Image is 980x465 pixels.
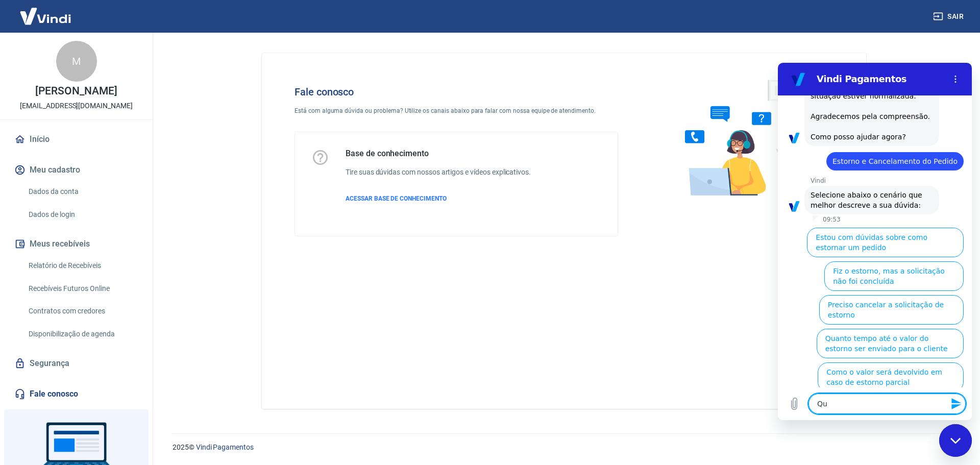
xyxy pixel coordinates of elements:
a: Recebíveis Futuros Online [24,278,140,299]
iframe: Janela de mensagens [778,63,972,420]
a: Dados da conta [24,181,140,202]
a: Disponibilização de agenda [24,324,140,345]
p: Está com alguma dúvida ou problema? Utilize os canais abaixo para falar com nossa equipe de atend... [295,106,618,115]
a: Segurança [12,352,140,375]
h4: Fale conosco [295,86,618,98]
div: M [56,41,97,82]
iframe: Botão para abrir a janela de mensagens, conversa em andamento [939,424,972,457]
p: 2025 © [173,442,955,453]
p: [EMAIL_ADDRESS][DOMAIN_NAME] [20,101,133,111]
a: Início [12,128,140,151]
a: Contratos com credores [24,301,140,322]
p: [PERSON_NAME] [35,86,117,96]
button: Meu cadastro [12,159,140,181]
button: Meus recebíveis [12,233,140,255]
h6: Tire suas dúvidas com nossos artigos e vídeos explicativos. [346,167,531,178]
h5: Base de conhecimento [346,149,531,159]
button: Sair [931,7,968,26]
a: Dados de login [24,204,140,225]
a: Fale conosco [12,383,140,405]
a: ACESSAR BASE DE CONHECIMENTO [346,194,531,203]
a: Relatório de Recebíveis [24,255,140,276]
img: Fale conosco [665,69,820,206]
a: Vindi Pagamentos [196,443,254,451]
img: Vindi [12,1,79,32]
span: ACESSAR BASE DE CONHECIMENTO [346,195,447,202]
